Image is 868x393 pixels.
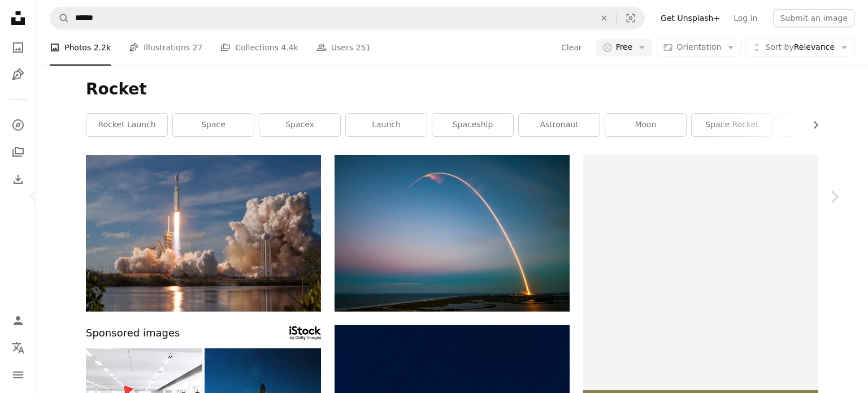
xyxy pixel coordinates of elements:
button: Clear [561,38,583,57]
span: Sponsored images [86,325,180,342]
button: scroll list to the right [805,114,818,136]
a: Illustrations [7,63,29,86]
form: Find visuals sitewide [50,7,645,29]
h1: Rocket [86,79,818,100]
a: Collections 4.4k [220,29,298,66]
a: nasa [778,114,859,136]
span: Relevance [765,42,835,53]
button: Clear [592,7,617,29]
button: Search Unsplash [50,7,70,29]
a: Get Unsplash+ [654,9,727,27]
a: space [173,114,254,136]
a: astronaut [519,114,600,136]
button: Sort byRelevance [745,38,854,57]
button: Submit an image [773,9,854,27]
button: Orientation [657,38,741,57]
button: Free [596,38,653,57]
button: Menu [7,364,29,386]
a: Illustrations 27 [129,29,202,66]
img: gray spacecraft taking off during daytime [86,155,321,312]
span: Free [616,42,633,53]
a: gray spacecraft taking off during daytime [86,228,321,238]
span: Orientation [676,42,721,51]
a: launch [346,114,427,136]
span: Sort by [765,42,793,51]
button: Language [7,336,29,359]
a: Next [800,142,868,251]
a: rocket launch [86,114,167,136]
a: Explore [7,114,29,136]
span: 27 [193,41,203,54]
a: spacex [259,114,340,136]
a: Users 251 [316,29,371,66]
a: Photos [7,36,29,59]
a: ray of light near body of water [335,228,570,238]
span: 4.4k [281,41,298,54]
a: spaceship [432,114,513,136]
span: 251 [355,41,371,54]
a: Log in / Sign up [7,309,29,332]
a: Collections [7,141,29,163]
img: ray of light near body of water [335,155,570,312]
a: Log in [727,9,764,27]
a: space rocket [692,114,772,136]
button: Visual search [617,7,644,29]
a: moon [605,114,686,136]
